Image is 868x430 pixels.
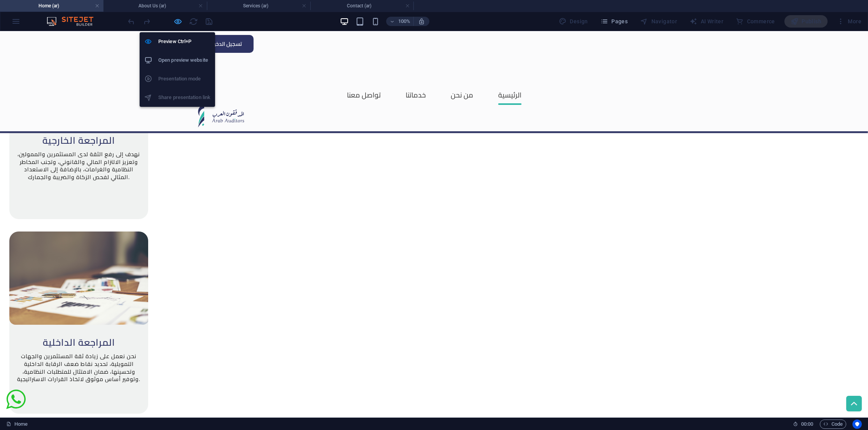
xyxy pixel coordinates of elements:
[103,2,207,10] h4: About Us (ar)
[600,17,628,25] span: Pages
[45,17,103,26] img: Editor Logo
[198,4,254,22] a: تسجيل الدخول
[158,56,210,65] h6: Open preview website
[6,420,28,429] a: Click to cancel selection. Double-click to open Pages
[43,303,115,320] strong: المراجعة الداخلية
[310,2,414,10] h4: Contact (ar)
[398,17,410,26] h6: 100%
[807,421,808,427] span: :
[793,420,814,429] h6: Session time
[820,420,846,429] button: Code
[498,54,521,74] a: الرئيسية
[597,15,631,28] button: Pages
[386,17,414,26] button: 100%
[852,420,862,429] button: Usercentrics
[823,420,843,429] span: Code
[406,54,426,74] a: خدماتنا
[198,74,244,96] img: arabcpa.com.sa
[158,37,210,46] h6: Preview Ctrl+P
[347,54,381,74] a: تواصل معنا
[207,2,310,10] h4: Services (ar)
[42,101,115,118] strong: المراجعة الخارجية
[418,18,425,25] i: On resize automatically adjust zoom level to fit chosen device.
[17,118,142,151] span: نهدف إلى رفع الثقة لدى المستثمرين والممولين، وتعزيز الالتزام المالي والقانوني، وتجنب المخاطر النظ...
[451,54,473,74] a: من نحن
[801,420,813,429] span: 00 00
[17,320,140,353] span: نحن نعمل على زيادة ثقة المستثمرين والجهات التمويلية، تحديد نقاط ضعف الرقابة الداخلية وتحسينها، ضم...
